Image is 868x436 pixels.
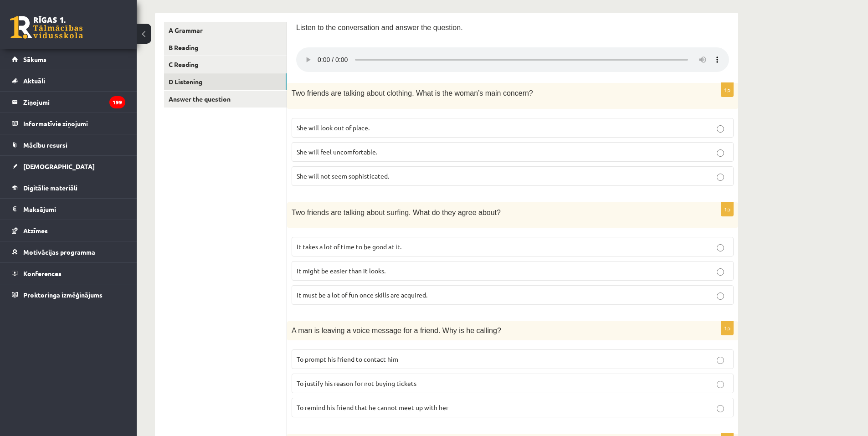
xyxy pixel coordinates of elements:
span: Listen to the conversation and answer the question. [296,24,463,31]
span: She will not seem sophisticated. [297,172,389,180]
span: It must be a lot of fun once skills are acquired. [297,291,427,299]
input: She will look out of place. [717,125,724,133]
p: 1p [721,82,734,97]
a: Proktoringa izmēģinājums [12,284,125,305]
span: To remind his friend that he cannot meet up with her [297,403,448,411]
span: Motivācijas programma [23,248,95,256]
span: She will look out of place. [297,123,370,132]
input: To justify his reason for not buying tickets [717,381,724,388]
a: D Listening [164,73,287,90]
span: To prompt his friend to contact him [297,355,398,363]
input: It takes a lot of time to be good at it. [717,244,724,251]
input: To prompt his friend to contact him [717,357,724,364]
input: It might be easier than it looks. [717,268,724,276]
input: She will feel uncomfortable. [717,149,724,157]
a: B Reading [164,39,287,56]
input: It must be a lot of fun once skills are acquired. [717,292,724,300]
a: Mācību resursi [12,134,125,155]
a: Ziņojumi199 [12,92,125,113]
span: Aktuāli [23,77,45,85]
a: C Reading [164,56,287,73]
i: 199 [109,96,125,108]
span: Sākums [23,55,46,63]
p: 1p [721,202,734,216]
a: A Grammar [164,22,287,39]
span: Two friends are talking about surfing. What do they agree about? [292,209,501,216]
a: Motivācijas programma [12,241,125,262]
legend: Informatīvie ziņojumi [23,113,125,134]
a: Answer the question [164,91,287,108]
a: [DEMOGRAPHIC_DATA] [12,156,125,177]
span: Atzīmes [23,226,48,235]
span: Digitālie materiāli [23,184,77,192]
a: Atzīmes [12,220,125,241]
legend: Ziņojumi [23,92,125,113]
span: Mācību resursi [23,141,67,149]
span: Proktoringa izmēģinājums [23,291,103,299]
a: Sākums [12,49,125,70]
legend: Maksājumi [23,199,125,220]
input: She will not seem sophisticated. [717,174,724,181]
a: Digitālie materiāli [12,177,125,198]
span: It might be easier than it looks. [297,267,385,275]
span: It takes a lot of time to be good at it. [297,242,401,251]
a: Informatīvie ziņojumi [12,113,125,134]
span: Konferences [23,269,62,277]
a: Aktuāli [12,70,125,91]
p: 1p [721,321,734,335]
span: She will feel uncomfortable. [297,148,377,156]
span: A man is leaving a voice message for a friend. Why is he calling? [292,327,501,334]
input: To remind his friend that he cannot meet up with her [717,405,724,412]
a: Rīgas 1. Tālmācības vidusskola [10,16,83,39]
span: Two friends are talking about clothing. What is the woman’s main concern? [292,89,533,97]
span: [DEMOGRAPHIC_DATA] [23,162,95,170]
a: Konferences [12,263,125,284]
span: To justify his reason for not buying tickets [297,379,416,387]
a: Maksājumi [12,199,125,220]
